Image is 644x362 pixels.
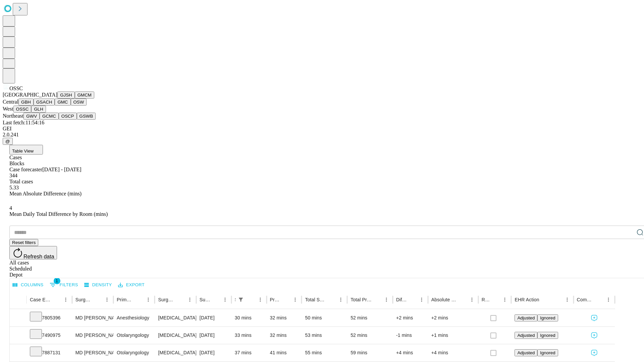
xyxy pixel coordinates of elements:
div: 37 mins [235,344,263,361]
button: Sort [327,295,336,304]
button: Menu [61,295,70,304]
button: OSSC [13,106,32,113]
span: Ignored [540,333,555,338]
button: Menu [220,295,230,304]
span: Ignored [540,315,555,320]
button: Sort [52,295,61,304]
button: Sort [211,295,220,304]
button: Density [83,280,114,290]
div: 30 mins [235,309,263,326]
button: Sort [246,295,256,304]
span: Case forecaster [9,167,42,172]
button: OSCP [59,113,77,120]
button: Menu [336,295,345,304]
span: Reset filters [12,240,36,245]
button: Menu [185,295,195,304]
button: Expand [13,330,23,342]
div: Absolute Difference [431,297,457,302]
div: +2 mins [396,309,425,326]
button: Menu [290,295,300,304]
span: Mean Daily Total Difference by Room (mins) [9,211,108,217]
button: Sort [93,295,102,304]
div: Anesthesiology [117,309,151,326]
button: Export [116,280,146,290]
div: Total Scheduled Duration [305,297,326,302]
div: +2 mins [431,309,475,326]
div: Comments [577,297,594,302]
div: 50 mins [305,309,344,326]
button: GWV [23,113,40,120]
span: Adjusted [517,315,535,320]
div: [MEDICAL_DATA] UNDER AGE [DEMOGRAPHIC_DATA] [158,309,193,326]
button: Menu [382,295,391,304]
button: GBH [18,99,34,106]
div: Total Predicted Duration [351,297,372,302]
button: Adjusted [515,314,537,321]
div: 55 mins [305,344,344,361]
span: 4 [9,205,12,211]
div: Resolved in EHR [482,297,490,302]
button: Sort [372,295,382,304]
div: 7887131 [30,344,69,361]
button: Refresh data [9,246,57,259]
div: [DATE] [200,344,228,361]
div: 59 mins [351,344,389,361]
div: +4 mins [396,344,425,361]
button: Sort [281,295,290,304]
span: Northeast [3,113,23,119]
div: [DATE] [200,309,228,326]
button: Menu [604,295,613,304]
span: OSSC [9,85,23,91]
button: Sort [458,295,467,304]
div: 33 mins [235,327,263,344]
div: 52 mins [351,309,389,326]
button: GMC [55,99,70,106]
button: Menu [467,295,477,304]
button: Menu [256,295,265,304]
div: [DATE] [200,327,228,344]
div: Surgeon Name [75,297,92,302]
div: 7490975 [30,327,69,344]
span: Mean Absolute Difference (mins) [9,191,82,196]
button: Sort [491,295,500,304]
button: Expand [13,347,23,359]
span: Refresh data [23,254,54,259]
button: Adjusted [515,349,537,356]
button: Menu [144,295,153,304]
span: Central [3,99,18,105]
div: Otolaryngology [117,344,151,361]
div: GEI [3,126,641,132]
button: Expand [13,312,23,324]
span: @ [5,139,10,144]
button: GSACH [34,99,55,106]
button: Table View [9,145,43,155]
button: Ignored [537,332,558,339]
div: EHR Action [515,297,539,302]
button: Ignored [537,314,558,321]
button: Sort [540,295,549,304]
button: Sort [408,295,417,304]
button: Menu [417,295,426,304]
div: MD [PERSON_NAME] [PERSON_NAME] Md [75,309,110,326]
button: GCMC [40,113,59,120]
span: 344 [9,173,17,178]
div: 41 mins [270,344,299,361]
button: Reset filters [9,239,38,246]
button: GSWB [77,113,96,120]
div: 32 mins [270,309,299,326]
div: Surgery Date [200,297,210,302]
button: Sort [594,295,604,304]
div: +1 mins [431,327,475,344]
button: Menu [500,295,509,304]
div: MD [PERSON_NAME] [PERSON_NAME] Md [75,327,110,344]
div: MD [PERSON_NAME] [PERSON_NAME] Md [75,344,110,361]
button: OSW [71,99,87,106]
div: 2.0.241 [3,132,641,138]
span: Last fetch: 11:54:16 [3,120,44,125]
button: Select columns [11,280,45,290]
div: [MEDICAL_DATA] PRIMARY OR SECONDARY UNDER AGE [DEMOGRAPHIC_DATA] [158,344,193,361]
span: [GEOGRAPHIC_DATA] [3,92,57,98]
button: Sort [176,295,185,304]
button: Sort [134,295,144,304]
div: Otolaryngology [117,327,151,344]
